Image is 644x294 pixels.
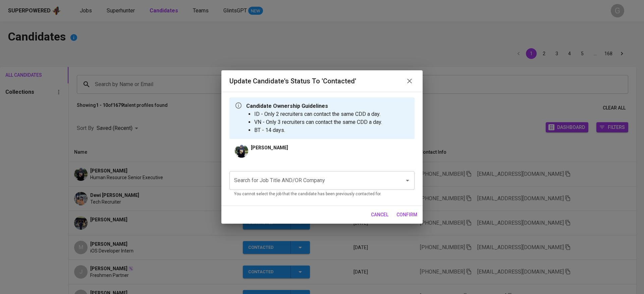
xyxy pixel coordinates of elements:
[235,144,248,158] img: cd65b396aa33a5a1c4008c68e0ab7f6a.jpg
[371,211,388,219] span: cancel
[254,118,382,126] li: VN - Only 3 recruiters can contact the same CDD a day.
[246,102,382,110] p: Candidate Ownership Guidelines
[234,191,410,198] p: You cannot select the job that the candidate has been previously contacted for.
[403,176,412,185] button: Open
[396,211,417,219] span: confirm
[368,209,391,221] button: cancel
[394,209,420,221] button: confirm
[251,144,288,151] p: [PERSON_NAME]
[254,126,382,134] li: BT - 14 days.
[254,110,382,118] li: ID - Only 2 recruiters can contact the same CDD a day.
[229,76,356,86] h6: Update Candidate's Status to 'Contacted'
